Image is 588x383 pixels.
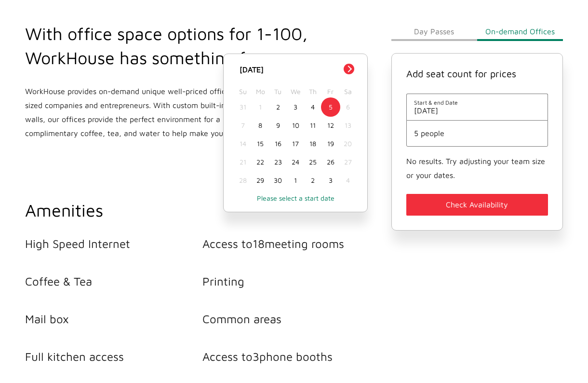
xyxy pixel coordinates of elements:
div: Sa [339,85,357,98]
h2: With office space options for 1-100, WorkHouse has something for everyone. [25,22,349,70]
li: Printing [202,274,380,288]
li: High Speed Internet [25,237,202,250]
div: Choose Thursday, September 4th, 2025 [304,98,321,116]
div: Choose Friday, September 5th, 2025 [321,98,339,116]
div: month 2025-09 [234,98,357,190]
li: Access to 18 meeting rooms [202,237,380,250]
button: Day Passes [391,22,477,41]
div: Choose Friday, October 3rd, 2025 [321,171,339,190]
div: Choose Tuesday, September 23rd, 2025 [269,153,287,171]
li: Access to 3 phone booths [202,350,380,363]
div: Choose Thursday, September 11th, 2025 [304,116,321,135]
h4: Add seat count for prices [406,68,548,79]
div: Choose Thursday, September 18th, 2025 [304,135,321,153]
button: Next Month [344,64,354,74]
div: Choose Thursday, October 2nd, 2025 [304,171,321,190]
div: Choose Wednesday, September 10th, 2025 [287,116,304,135]
div: Choose Monday, September 15th, 2025 [252,135,269,153]
button: On-demand Offices [477,22,563,41]
div: Tu [269,85,287,98]
p: Please select a start date [233,194,358,202]
div: Su [234,85,252,98]
li: Mail box [25,312,202,326]
div: Choose Friday, September 19th, 2025 [321,135,339,153]
small: No results. Try adjusting your team size or your dates. [406,157,545,179]
li: Common areas [202,312,380,326]
p: WorkHouse provides on-demand unique well-priced office spaces for small and medium-sized companie... [25,84,349,140]
button: Check Availability [406,194,548,216]
div: Th [304,85,321,98]
li: Coffee & Tea [25,274,202,288]
div: Choose Monday, September 22nd, 2025 [252,153,269,171]
div: Choose Wednesday, September 17th, 2025 [287,135,304,153]
div: Choose Wednesday, September 24th, 2025 [287,153,304,171]
div: Mo [252,85,269,98]
li: Full kitchen access [25,350,202,363]
div: Choose Wednesday, October 1st, 2025 [287,171,304,190]
div: Choose Friday, September 12th, 2025 [321,116,339,135]
button: Start & end Date[DATE] [414,99,540,115]
span: Start & end Date [414,99,540,106]
div: We [287,85,304,98]
div: Choose Tuesday, September 9th, 2025 [269,116,287,135]
div: Choose Tuesday, September 30th, 2025 [269,171,287,190]
div: Fr [321,85,339,98]
span: [DATE] [414,106,540,115]
div: Choose Wednesday, September 3rd, 2025 [287,98,304,116]
div: [DATE] [234,64,357,75]
div: Choose Tuesday, September 16th, 2025 [269,135,287,153]
button: 5 people [414,129,540,137]
div: Choose Thursday, September 25th, 2025 [304,153,321,171]
h2: Amenities [25,198,380,222]
div: Choose Tuesday, September 2nd, 2025 [269,98,287,116]
div: Choose Monday, September 29th, 2025 [252,171,269,190]
div: Choose Friday, September 26th, 2025 [321,153,339,171]
div: Choose Monday, September 8th, 2025 [252,116,269,135]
